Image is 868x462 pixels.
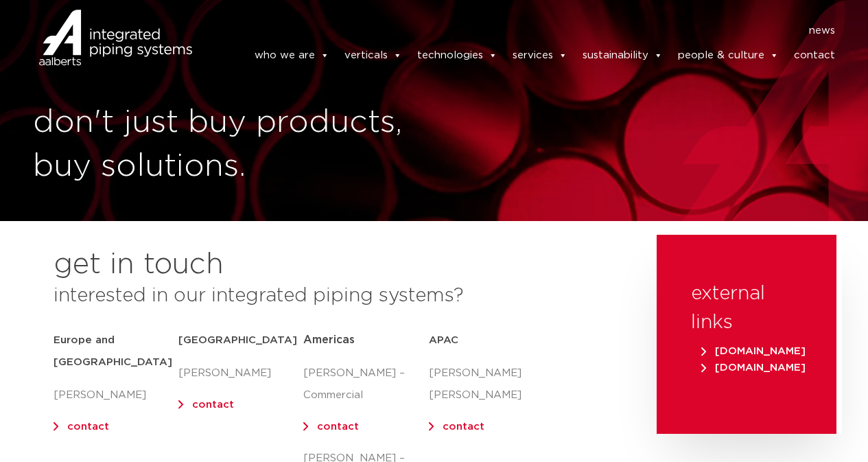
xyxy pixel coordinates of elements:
[213,20,836,42] nav: Menu
[33,101,427,189] h1: don't just buy products, buy solutions.
[178,362,303,384] p: [PERSON_NAME]
[698,362,809,373] a: [DOMAIN_NAME]
[54,384,178,406] p: [PERSON_NAME]
[54,335,172,367] strong: Europe and [GEOGRAPHIC_DATA]
[698,346,809,356] a: [DOMAIN_NAME]
[583,42,663,69] a: sustainability
[691,279,802,337] h3: external links
[178,330,303,351] h5: [GEOGRAPHIC_DATA]
[429,362,554,406] p: [PERSON_NAME] [PERSON_NAME]
[54,281,622,310] h3: interested in our integrated piping systems?
[513,42,567,69] a: services
[255,42,329,69] a: who we are
[678,42,779,69] a: people & culture
[67,421,109,432] a: contact
[192,400,234,410] a: contact
[303,334,355,345] span: Americas
[809,20,835,42] a: news
[429,330,554,351] h5: APAC
[701,346,806,356] span: [DOMAIN_NAME]
[317,421,359,432] a: contact
[417,42,497,69] a: technologies
[794,42,835,69] a: contact
[303,362,428,406] p: [PERSON_NAME] – Commercial
[54,249,224,281] h2: get in touch
[443,421,484,432] a: contact
[344,42,402,69] a: verticals
[701,362,806,373] span: [DOMAIN_NAME]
